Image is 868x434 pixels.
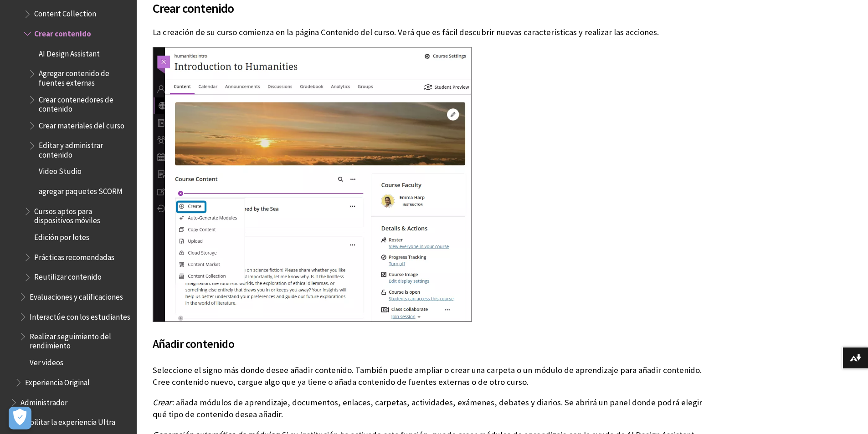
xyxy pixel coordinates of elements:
button: Abrir preferencias [9,407,31,429]
span: Agregar contenido de fuentes externas [39,66,130,87]
span: Administrador [21,395,67,407]
span: Edición por lotes [34,230,89,242]
p: Seleccione el signo más donde desee añadir contenido. También puede ampliar o crear una carpeta o... [153,364,718,388]
span: Cursos aptos para dispositivos móviles [34,204,130,225]
span: Content Collection [34,6,96,19]
span: Crear contenido [34,26,91,38]
p: : añada módulos de aprendizaje, documentos, enlaces, carpetas, actividades, exámenes, debates y d... [153,397,718,420]
img: Course Content page. The plus sign menu is maximized to show all the options. [153,47,472,322]
span: agregar paquetes SCORM [39,184,123,196]
span: Habilitar la experiencia Ultra [21,415,115,427]
span: Editar y administrar contenido [39,138,130,159]
span: Crear [153,397,171,408]
span: Realizar seguimiento del rendimiento [30,329,130,350]
span: Ver videos [30,355,63,368]
span: Interactúe con los estudiantes [30,309,130,322]
p: La creación de su curso comienza en la página Contenido del curso. Verá que es fácil descubrir nu... [153,26,718,38]
span: Video Studio [39,164,82,176]
span: Crear contenedores de contenido [39,92,130,113]
span: Experiencia Original [25,375,90,387]
span: Crear materiales del curso [39,118,124,130]
span: Evaluaciones y calificaciones [30,289,123,301]
span: Prácticas recomendadas [34,250,114,262]
span: Reutilizar contenido [34,270,102,282]
span: AI Design Assistant [39,46,100,58]
span: Añadir contenido [153,337,234,351]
